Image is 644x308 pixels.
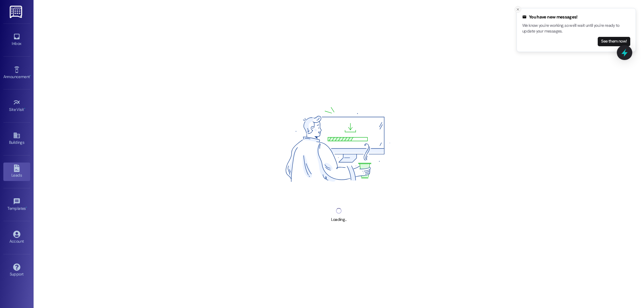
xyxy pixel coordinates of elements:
[3,261,30,280] a: Support
[10,6,23,18] img: ResiDesk Logo
[598,37,630,46] button: See them now!
[522,23,630,35] p: We know you're working, so we'll wait until you're ready to update your messages.
[522,14,630,20] div: You have new messages!
[30,73,31,78] span: •
[3,163,30,181] a: Leads
[3,229,30,247] a: Account
[24,106,25,111] span: •
[26,205,27,210] span: •
[3,196,30,214] a: Templates •
[331,216,346,223] div: Loading...
[515,6,521,13] button: Close toast
[3,31,30,49] a: Inbox
[3,97,30,115] a: Site Visit •
[3,130,30,148] a: Buildings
